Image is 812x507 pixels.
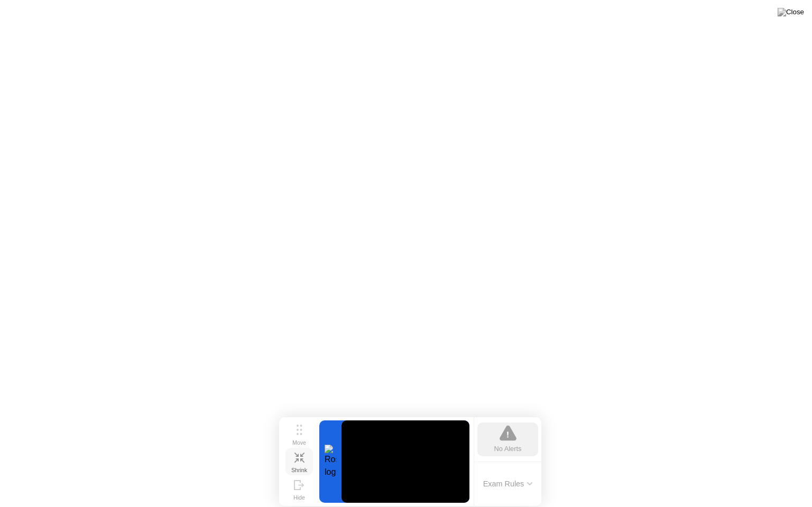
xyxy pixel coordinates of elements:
[285,448,313,475] button: Shrink
[494,444,522,454] div: No Alerts
[291,467,307,473] div: Shrink
[480,479,536,489] button: Exam Rules
[292,439,306,446] div: Move
[285,475,313,503] button: Hide
[285,420,313,448] button: Move
[293,494,305,501] div: Hide
[778,8,804,16] img: Close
